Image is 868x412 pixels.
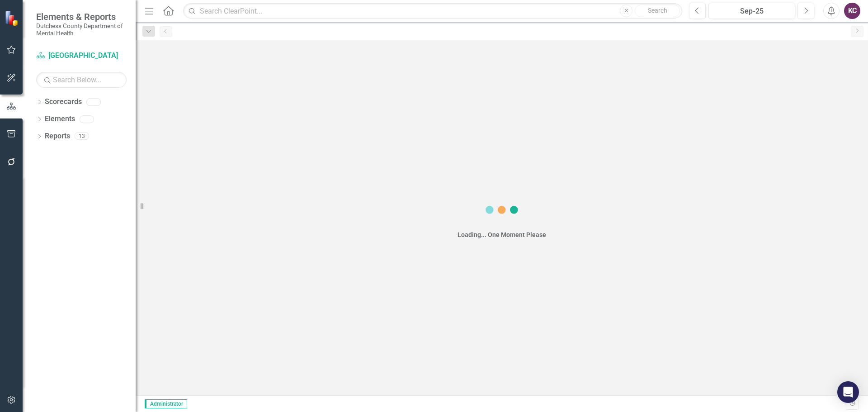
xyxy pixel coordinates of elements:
div: Sep-25 [712,6,792,17]
button: Search [635,5,680,17]
a: [GEOGRAPHIC_DATA] [36,51,127,61]
small: Dutchess County Department of Mental Health [36,22,127,37]
button: KC [844,3,860,19]
div: 13 [75,133,89,140]
span: Elements & Reports [36,11,127,22]
span: Search [648,7,667,14]
a: Elements [45,114,75,124]
div: Open Intercom Messenger [837,381,859,403]
a: Reports [45,131,70,142]
img: ClearPoint Strategy [5,10,20,26]
a: Scorecards [45,97,82,107]
button: Sep-25 [708,3,795,19]
input: Search Below... [36,72,127,88]
div: Loading... One Moment Please [458,230,546,239]
span: Administrator [145,399,187,408]
input: Search ClearPoint... [183,3,682,19]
